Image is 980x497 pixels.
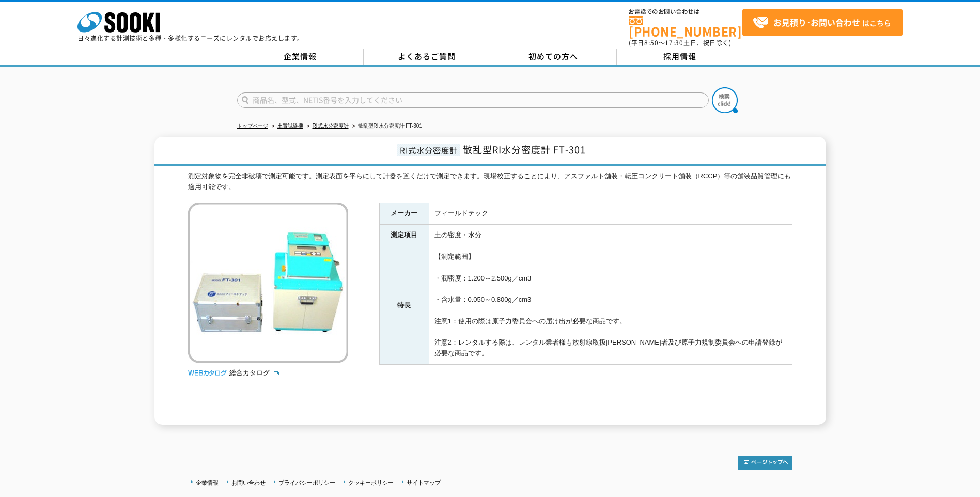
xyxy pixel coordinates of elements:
a: 採用情報 [617,49,743,65]
p: 日々進化する計測技術と多種・多様化するニーズにレンタルでお応えします。 [77,35,304,41]
span: お電話でのお問い合わせは [629,9,742,15]
div: 測定対象物を完全非破壊で測定可能です。測定表面を平らにして計器を置くだけで測定できます。現場校正することにより、アスファルト舗装・転圧コンクリート舗装（RCCP）等の舗装品質管理にも適用可能です。 [188,171,792,193]
td: 土の密度・水分 [429,225,792,246]
a: 企業情報 [237,49,364,65]
span: 8:50 [644,38,659,48]
span: 初めての方へ [528,51,578,62]
a: お見積り･お問い合わせはこちら [742,9,903,36]
th: 特長 [379,246,429,365]
input: 商品名、型式、NETIS番号を入力してください [237,92,709,108]
a: トップページ [237,123,268,129]
a: 企業情報 [196,479,219,486]
td: 【測定範囲】 ・潤密度：1.200～2.500g／cm3 ・含水量：0.050～0.800g／cm3 注意1：使用の際は原子力委員会への届け出が必要な商品です。 注意2：レンタルする際は、レンタ... [429,246,792,365]
span: 17:30 [665,38,683,48]
a: プライバシーポリシー [278,479,335,486]
a: 初めての方へ [490,49,617,65]
a: よくあるご質問 [364,49,490,65]
a: クッキーポリシー [348,479,394,486]
img: トップページへ [738,456,792,470]
span: RI式水分密度計 [397,144,460,156]
th: メーカー [379,203,429,225]
a: お問い合わせ [231,479,266,486]
img: 散乱型RI水分密度計 FT-301 [188,203,348,363]
a: サイトマップ [407,479,441,486]
a: [PHONE_NUMBER] [629,16,742,37]
li: 散乱型RI水分密度計 FT-301 [350,121,422,132]
span: 散乱型RI水分密度計 FT-301 [463,143,586,157]
span: (平日 ～ 土日、祝日除く) [629,38,731,48]
td: フィールドテック [429,203,792,225]
a: 土質試験機 [277,123,303,129]
img: webカタログ [188,368,227,378]
a: 総合カタログ [229,369,280,377]
img: btn_search.png [712,87,738,113]
strong: お見積り･お問い合わせ [773,16,860,28]
a: RI式水分密度計 [313,123,349,129]
span: はこちら [753,15,891,30]
th: 測定項目 [379,225,429,246]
